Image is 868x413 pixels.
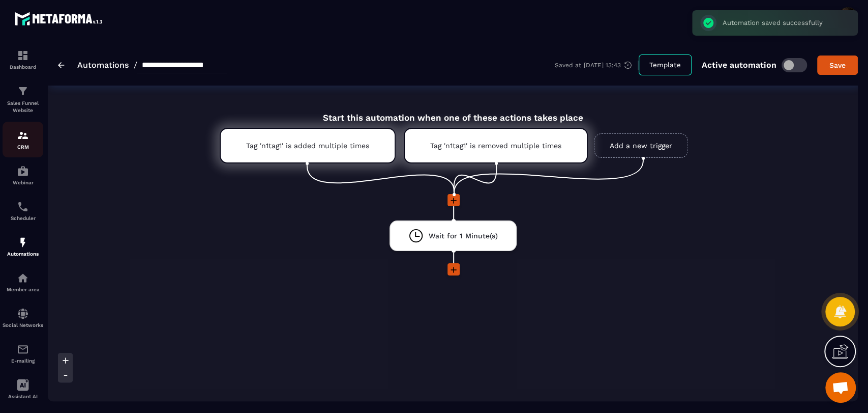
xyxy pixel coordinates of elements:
[639,54,692,75] button: Template
[17,129,29,142] img: formation
[3,229,43,264] a: automationsautomationsAutomations
[584,62,621,69] p: [DATE] 13:43
[817,56,858,75] button: Save
[3,300,43,336] a: social-networksocial-networkSocial Networks
[17,308,29,320] img: social-network
[555,61,639,70] div: Saved at
[3,122,43,157] a: formationformationCRM
[824,60,851,70] div: Save
[3,193,43,229] a: schedulerschedulerScheduler
[3,371,43,407] a: Assistant AI
[3,42,43,77] a: formationformationDashboard
[430,142,561,150] p: Tag 'n1tag1' is removed multiple times
[3,180,43,185] p: Webinar
[3,77,43,122] a: formationformationSales Funnel Website
[17,165,29,177] img: automations
[3,358,43,364] p: E-mailing
[3,394,43,399] p: Assistant AI
[17,272,29,284] img: automations
[14,9,106,28] img: logo
[429,231,498,241] span: Wait for 1 Minute(s)
[702,60,776,70] p: Active automation
[194,101,711,123] div: Start this automation when one of these actions takes place
[17,49,29,62] img: formation
[246,142,369,150] p: Tag 'n1tag1' is added multiple times
[3,157,43,193] a: automationsautomationsWebinar
[3,264,43,300] a: automationsautomationsMember area
[77,60,129,70] a: Automations
[3,251,43,257] p: Automations
[134,60,137,70] span: /
[17,236,29,249] img: automations
[3,322,43,328] p: Social Networks
[3,100,43,114] p: Sales Funnel Website
[17,343,29,355] img: email
[58,62,65,68] img: arrow
[594,133,688,158] a: Add a new trigger
[3,144,43,150] p: CRM
[825,372,856,403] div: Mở cuộc trò chuyện
[3,64,43,70] p: Dashboard
[3,287,43,292] p: Member area
[3,215,43,221] p: Scheduler
[17,85,29,97] img: formation
[17,201,29,213] img: scheduler
[3,336,43,371] a: emailemailE-mailing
